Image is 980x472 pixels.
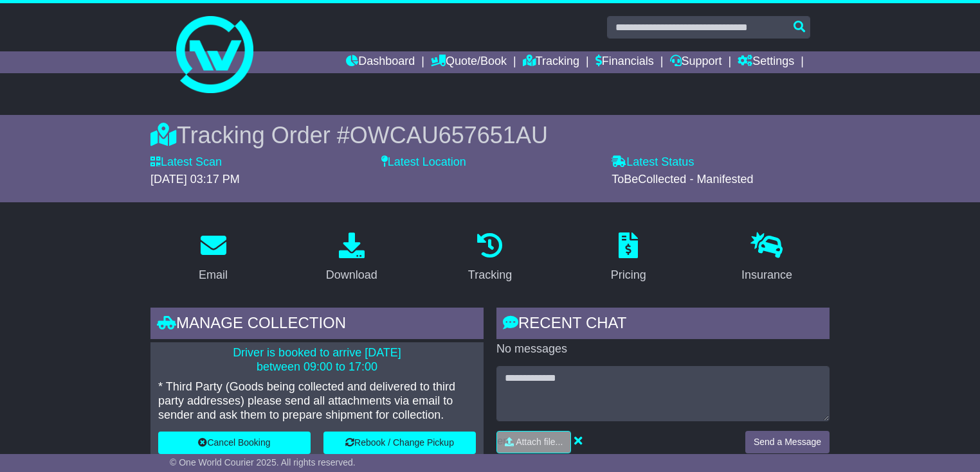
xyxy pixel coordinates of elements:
span: [DATE] 03:17 PM [150,173,240,186]
a: Settings [738,51,794,73]
a: Dashboard [346,51,415,73]
div: Insurance [741,267,792,284]
div: Download [326,267,377,284]
p: * Third Party (Goods being collected and delivered to third party addresses) please send all atta... [158,380,476,422]
div: Pricing [611,267,646,284]
a: Insurance [733,228,801,288]
label: Latest Location [381,155,466,170]
div: RECENT CHAT [496,308,830,342]
a: Email [190,228,236,288]
div: Tracking Order # [150,121,830,149]
div: Tracking [468,267,512,284]
a: Download [318,228,386,288]
button: Cancel Booking [158,432,311,454]
label: Latest Status [612,155,694,170]
a: Support [670,51,722,73]
p: Driver is booked to arrive [DATE] between 09:00 to 17:00 [158,346,476,374]
button: Rebook / Change Pickup [323,432,476,454]
a: Financials [595,51,654,73]
span: © One World Courier 2025. All rights reserved. [170,457,356,468]
span: ToBeCollected - Manifested [612,173,753,186]
p: No messages [496,342,830,356]
div: Manage collection [150,308,484,342]
button: Send a Message [745,431,830,453]
div: Email [199,267,228,284]
a: Tracking [460,228,520,288]
a: Tracking [523,51,579,73]
label: Latest Scan [150,155,222,170]
span: OWCAU657651AU [350,122,548,148]
a: Pricing [603,228,655,288]
a: Quote/Book [431,51,507,73]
